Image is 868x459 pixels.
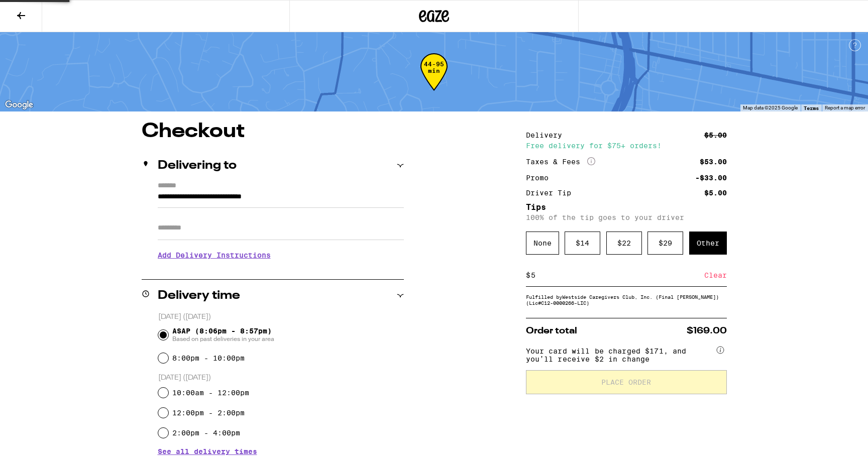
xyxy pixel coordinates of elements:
[526,343,715,363] span: Your card will be charged $171, and you’ll receive $2 in change
[526,174,556,181] div: Promo
[158,448,257,455] button: See all delivery times
[700,158,727,165] div: $53.00
[526,157,595,166] div: Taxes & Fees
[172,409,245,417] label: 12:00pm - 2:00pm
[704,189,727,196] div: $5.00
[526,203,727,211] h5: Tips
[526,294,727,306] div: Fulfilled by Westside Caregivers Club, Inc. (Final [PERSON_NAME]) (Lic# C12-0000266-LIC )
[526,189,578,196] div: Driver Tip
[695,174,727,181] div: -$33.00
[158,267,404,275] p: We'll contact you at [PHONE_NUMBER] when we arrive
[743,105,798,110] span: Map data ©2025 Google
[172,354,245,362] label: 8:00pm - 10:00pm
[526,264,530,286] div: $
[526,370,727,394] button: Place Order
[158,160,237,172] h2: Delivering to
[6,7,72,15] span: Hi. Need any help?
[704,132,727,139] div: $5.00
[689,232,727,255] div: Other
[526,132,569,139] div: Delivery
[526,213,727,221] p: 100% of the tip goes to your driver
[3,98,36,111] a: Open this area in Google Maps (opens a new window)
[704,264,727,286] div: Clear
[158,244,404,267] h3: Add Delivery Instructions
[158,373,404,383] p: [DATE] ([DATE])
[158,290,240,302] h2: Delivery time
[526,142,727,149] div: Free delivery for $75+ orders!
[172,429,240,437] label: 2:00pm - 4:00pm
[158,312,404,322] p: [DATE] ([DATE])
[530,271,704,280] input: 0
[3,98,36,111] img: Google
[172,327,274,343] span: ASAP (8:06pm - 8:57pm)
[565,232,600,255] div: $ 14
[142,122,404,142] h1: Checkout
[825,105,865,110] a: Report a map error
[526,232,559,255] div: None
[601,379,651,386] span: Place Order
[172,335,274,343] span: Based on past deliveries in your area
[687,326,727,335] span: $169.00
[647,232,683,255] div: $ 29
[420,61,448,98] div: 44-95 min
[606,232,642,255] div: $ 22
[526,326,577,335] span: Order total
[172,389,249,397] label: 10:00am - 12:00pm
[804,105,819,111] a: Terms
